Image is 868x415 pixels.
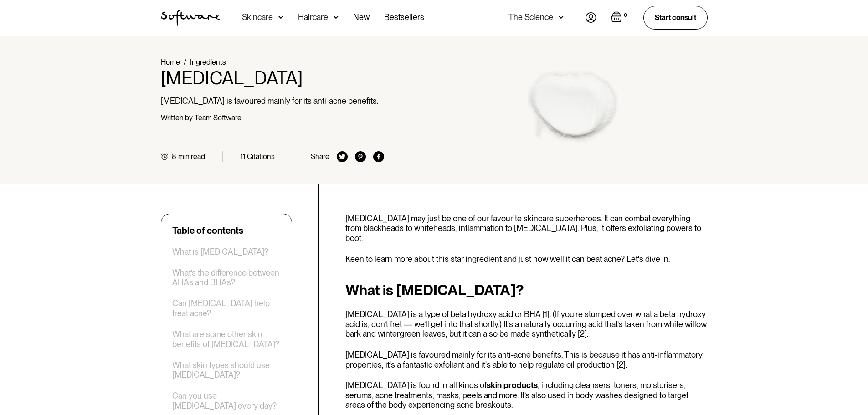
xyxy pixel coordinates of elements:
[161,58,180,67] a: Home
[311,152,329,161] div: Share
[345,309,708,339] p: [MEDICAL_DATA] is a type of beta hydroxy acid or BHA [1]. (If you’re stumped over what a beta hyd...
[184,58,186,67] div: /
[508,13,553,22] div: The Science
[559,13,564,22] img: arrow down
[172,268,281,287] a: What’s the difference between AHAs and BHAs?
[172,391,281,410] a: Can you use [MEDICAL_DATA] every day?
[242,13,273,22] div: Skincare
[172,152,176,161] div: 8
[345,380,708,410] p: [MEDICAL_DATA] is found in all kinds of , including cleansers, toners, moisturisers, serums, acne...
[178,152,205,161] div: min read
[172,225,243,236] div: Table of contents
[195,113,241,122] div: Team Software
[161,10,220,26] a: home
[345,214,708,243] p: [MEDICAL_DATA] may just be one of our favourite skincare superheroes. It can combat everything fr...
[161,113,193,122] div: Written by
[643,6,708,29] a: Start consult
[355,151,366,162] img: pinterest icon
[161,67,385,89] h1: [MEDICAL_DATA]
[611,11,629,24] a: Open empty cart
[345,350,708,369] p: [MEDICAL_DATA] is favoured mainly for its anti-acne benefits. This is because it has anti-inflamm...
[247,152,275,161] div: Citations
[337,151,348,162] img: twitter icon
[487,380,538,390] a: skin products
[278,13,283,22] img: arrow down
[190,58,226,67] a: Ingredients
[172,360,281,380] a: What skin types should use [MEDICAL_DATA]?
[172,298,281,318] a: Can [MEDICAL_DATA] help treat acne?
[161,96,385,106] p: [MEDICAL_DATA] is favoured mainly for its anti-acne benefits.
[373,151,384,162] img: facebook icon
[161,10,220,26] img: Software Logo
[241,152,245,161] div: 11
[172,329,281,349] a: What are some other skin benefits of [MEDICAL_DATA]?
[345,281,524,299] strong: What is [MEDICAL_DATA]?
[345,254,708,264] p: Keen to learn more about this star ingredient and just how well it can beat acne? Let's dive in.
[334,13,339,22] img: arrow down
[622,11,629,20] div: 0
[172,247,268,257] a: What is [MEDICAL_DATA]?
[298,13,328,22] div: Haircare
